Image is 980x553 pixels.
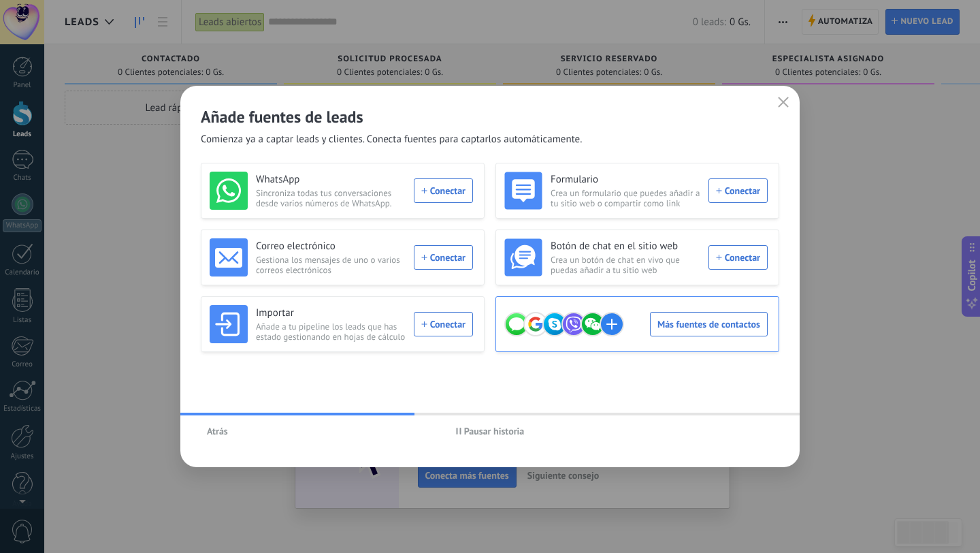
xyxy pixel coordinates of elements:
[464,426,525,436] span: Pausar historia
[551,240,700,253] h3: Botón de chat en el sitio web
[201,133,582,146] span: Comienza ya a captar leads y clientes. Conecta fuentes para captarlos automáticamente.
[551,188,700,208] span: Crea un formulario que puedes añadir a tu sitio web o compartir como link
[201,106,779,127] h2: Añade fuentes de leads
[201,421,234,441] button: Atrás
[450,421,531,441] button: Pausar historia
[256,188,406,208] span: Sincroniza todas tus conversaciones desde varios números de WhatsApp.
[256,255,406,275] span: Gestiona los mensajes de uno o varios correos electrónicos
[256,173,406,187] h3: WhatsApp
[256,321,406,342] span: Añade a tu pipeline los leads que has estado gestionando en hojas de cálculo
[207,426,228,436] span: Atrás
[256,240,406,253] h3: Correo electrónico
[551,255,700,275] span: Crea un botón de chat en vivo que puedas añadir a tu sitio web
[551,173,700,187] h3: Formulario
[256,306,406,320] h3: Importar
